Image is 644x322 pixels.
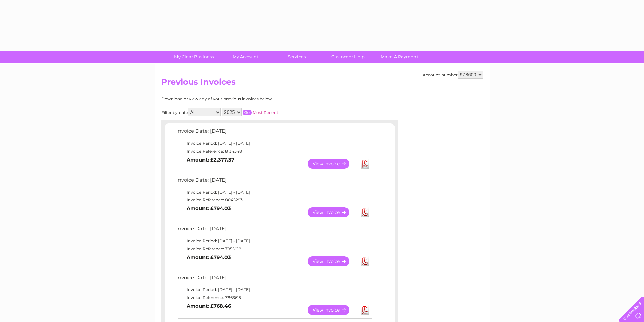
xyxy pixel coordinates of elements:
[320,51,376,63] a: Customer Help
[217,51,273,63] a: My Account
[361,159,369,169] a: Download
[187,254,231,261] b: Amount: £794.03
[161,108,339,116] div: Filter by date
[308,159,357,169] a: View
[175,237,373,245] td: Invoice Period: [DATE] - [DATE]
[175,224,373,237] td: Invoice Date: [DATE]
[361,256,369,266] a: Download
[361,207,369,217] a: Download
[423,71,483,79] div: Account number
[372,51,427,63] a: Make A Payment
[175,127,373,139] td: Invoice Date: [DATE]
[175,188,373,196] td: Invoice Period: [DATE] - [DATE]
[175,147,373,155] td: Invoice Reference: 8134548
[175,273,373,286] td: Invoice Date: [DATE]
[187,303,231,309] b: Amount: £768.46
[175,294,373,302] td: Invoice Reference: 7863615
[308,256,357,266] a: View
[175,286,373,294] td: Invoice Period: [DATE] - [DATE]
[308,207,357,217] a: View
[175,176,373,188] td: Invoice Date: [DATE]
[269,51,325,63] a: Services
[166,51,222,63] a: My Clear Business
[361,305,369,315] a: Download
[161,97,339,101] div: Download or view any of your previous invoices below.
[161,77,483,90] h2: Previous Invoices
[308,305,357,315] a: View
[253,110,278,115] a: Most Recent
[175,139,373,147] td: Invoice Period: [DATE] - [DATE]
[175,196,373,204] td: Invoice Reference: 8045293
[187,157,234,163] b: Amount: £2,377.37
[187,205,231,212] b: Amount: £794.03
[175,245,373,253] td: Invoice Reference: 7955018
